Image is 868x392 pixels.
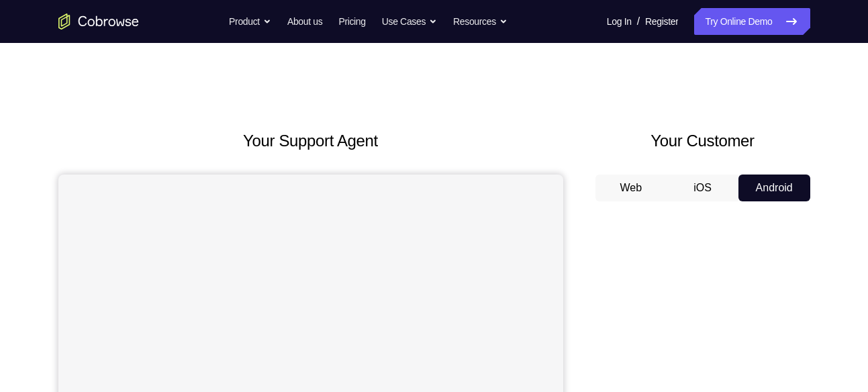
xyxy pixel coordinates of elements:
button: Use Cases [382,8,437,35]
button: Android [738,175,810,201]
button: Product [229,8,271,35]
button: iOS [667,175,738,201]
a: About us [287,8,322,35]
a: Try Online Demo [694,8,810,35]
a: Go to the home page [58,13,139,30]
a: Log In [607,8,632,35]
button: Web [595,175,667,201]
h2: Your Support Agent [58,129,563,153]
button: Resources [453,8,508,35]
a: Register [645,8,678,35]
h2: Your Customer [595,129,810,153]
a: Pricing [338,8,365,35]
span: / [637,13,640,30]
